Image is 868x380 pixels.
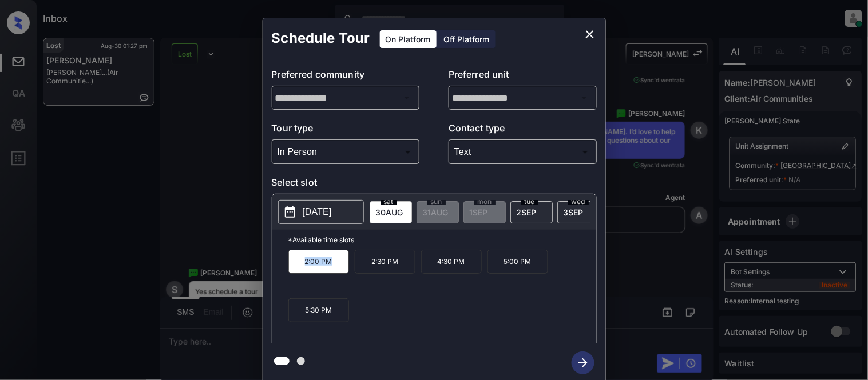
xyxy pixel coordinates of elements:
[263,18,379,58] h2: Schedule Tour
[355,250,415,274] p: 2:30 PM
[288,298,349,322] p: 5:30 PM
[521,198,538,205] span: tue
[288,250,349,274] p: 2:00 PM
[438,30,496,48] div: Off Platform
[272,121,420,139] p: Tour type
[568,198,589,205] span: wed
[380,30,437,48] div: On Platform
[370,201,412,223] div: date-select
[487,250,548,274] p: 5:00 PM
[278,200,364,224] button: [DATE]
[381,198,397,205] span: sat
[449,121,597,139] p: Contact type
[421,250,482,274] p: 4:30 PM
[564,207,584,217] span: 3 SEP
[557,201,600,223] div: date-select
[376,207,403,217] span: 30 AUG
[517,207,537,217] span: 2 SEP
[288,230,596,250] p: *Available time slots
[451,142,594,161] div: Text
[272,175,597,194] p: Select slot
[510,201,553,223] div: date-select
[272,67,420,86] p: Preferred community
[449,67,597,86] p: Preferred unit
[275,142,417,161] div: In Person
[303,205,332,219] p: [DATE]
[578,23,601,46] button: close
